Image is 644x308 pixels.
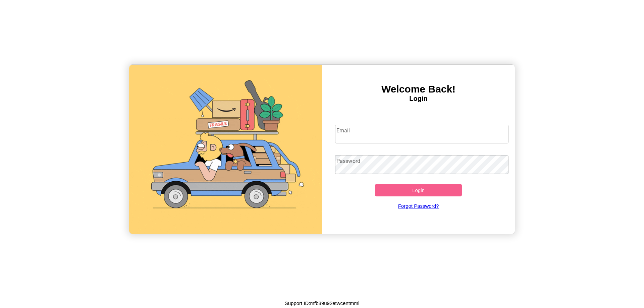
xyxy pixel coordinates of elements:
[129,65,322,234] img: gif
[322,83,515,95] h3: Welcome Back!
[285,299,360,308] p: Support ID: mfb89u92etwcentmml
[375,184,462,196] button: Login
[322,95,515,103] h4: Login
[332,196,505,215] a: Forgot Password?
